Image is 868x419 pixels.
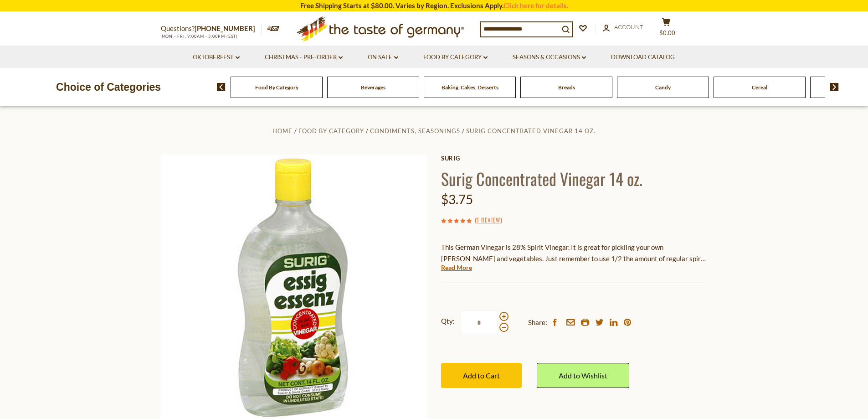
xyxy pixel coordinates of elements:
[217,83,226,91] img: previous arrow
[441,191,473,207] span: $3.75
[161,23,262,35] p: Questions?
[463,371,500,380] span: Add to Cart
[537,363,629,388] a: Add to Wishlist
[830,83,839,91] img: next arrow
[611,52,675,62] a: Download Catalog
[423,52,488,62] a: Food By Category
[441,155,708,162] a: Surig
[466,127,596,134] a: Surig Concentrated Vinegar 14 oz.
[265,52,343,62] a: Christmas - PRE-ORDER
[477,215,500,225] a: 1 Review
[503,1,568,10] a: Click here for details.
[655,84,671,91] a: Candy
[558,84,575,91] a: Breads
[653,18,680,41] button: $0.00
[255,84,298,91] a: Food By Category
[368,52,398,62] a: On Sale
[461,310,498,335] input: Qty:
[161,34,238,39] span: MON - FRI, 9:00AM - 5:00PM (EST)
[752,84,767,91] a: Cereal
[441,363,522,388] button: Add to Cart
[513,52,586,62] a: Seasons & Occasions
[603,22,643,32] a: Account
[195,24,255,32] a: [PHONE_NUMBER]
[441,263,472,272] a: Read More
[441,316,455,327] strong: Qty:
[442,84,498,91] a: Baking, Cakes, Desserts
[361,84,385,91] a: Beverages
[528,317,547,328] span: Share:
[193,52,240,62] a: Oktoberfest
[614,23,643,31] span: Account
[272,127,293,134] a: Home
[475,215,502,224] span: ( )
[659,29,675,36] span: $0.00
[298,127,364,134] a: Food By Category
[441,168,708,189] h1: Surig Concentrated Vinegar 14 oz.
[441,242,708,264] p: This German Vinegar is 28% Spirit Vinegar. It is great for pickling your own [PERSON_NAME] and ve...
[370,127,460,134] a: Condiments, Seasonings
